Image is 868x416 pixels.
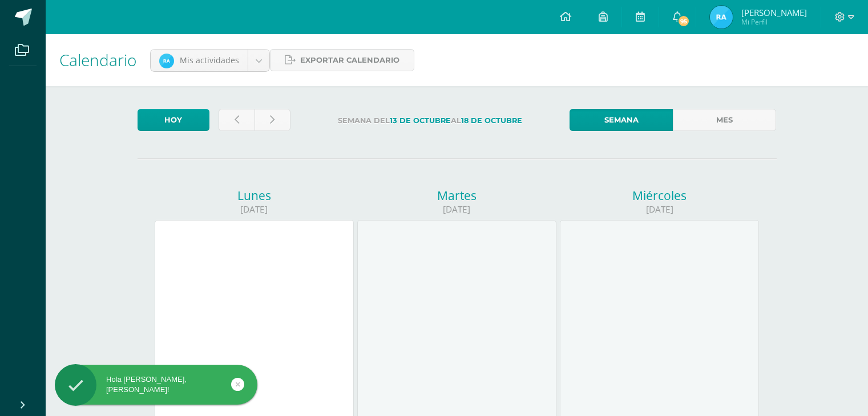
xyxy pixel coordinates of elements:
[741,7,807,18] span: [PERSON_NAME]
[155,187,354,203] div: Lunes
[300,50,399,71] span: Exportar calendario
[570,109,673,131] a: Semana
[59,49,136,71] span: Calendario
[180,55,239,66] span: Mis actividades
[138,109,209,131] a: Hoy
[677,15,690,27] span: 95
[741,17,807,27] span: Mi Perfil
[357,203,556,215] div: [DATE]
[560,203,759,215] div: [DATE]
[710,6,733,28] img: 571d27c3cc3ab882cd38767506b83c26.png
[560,187,759,203] div: Miércoles
[357,187,556,203] div: Martes
[151,50,269,71] a: Mis actividades
[155,203,354,215] div: [DATE]
[673,109,776,131] a: Mes
[159,54,174,68] img: 0f0c08f5f9bc3081dd8c3f26c4e273ea.png
[55,374,257,395] div: Hola [PERSON_NAME], [PERSON_NAME]!
[300,109,560,132] label: Semana del al
[390,116,451,125] strong: 13 de Octubre
[270,49,414,71] a: Exportar calendario
[461,116,522,125] strong: 18 de Octubre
